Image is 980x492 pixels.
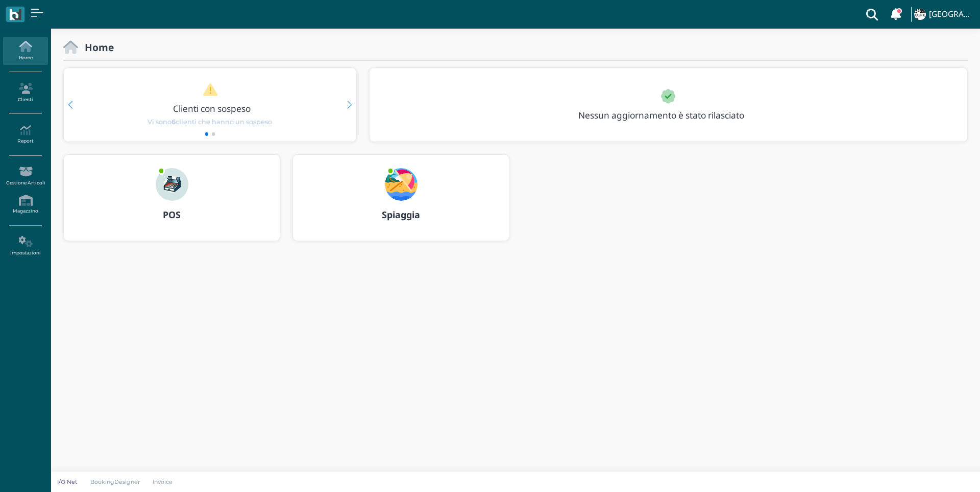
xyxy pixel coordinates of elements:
[148,117,272,127] span: Vi sono clienti che hanno un sospeso
[64,68,356,142] div: 1 / 2
[908,460,971,483] iframe: Help widget launcher
[83,83,336,127] a: Clienti con sospeso Vi sono6clienti che hanno un sospeso
[68,101,72,109] div: Previous slide
[929,10,974,19] h4: [GEOGRAPHIC_DATA]
[9,9,21,20] img: logo
[171,118,176,126] b: 6
[292,154,509,253] a: ... Spiaggia
[3,232,47,260] a: Impostazioni
[3,162,47,190] a: Gestione Articoli
[385,168,418,201] img: ...
[3,79,47,107] a: Clienti
[347,101,352,109] div: Next slide
[156,168,188,201] img: ...
[572,110,768,120] h3: Nessun aggiornamento è stato rilasciato
[3,37,47,65] a: Home
[3,191,47,219] a: Magazzino
[382,208,420,221] b: Spiaggia
[913,2,974,27] a: ... [GEOGRAPHIC_DATA]
[163,208,181,221] b: POS
[370,68,967,142] div: 1 / 1
[78,42,114,53] h2: Home
[3,121,47,149] a: Report
[63,154,280,253] a: ... POS
[85,104,338,113] h3: Clienti con sospeso
[914,9,925,20] img: ...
